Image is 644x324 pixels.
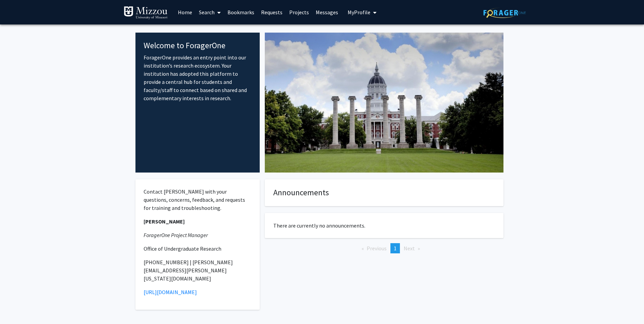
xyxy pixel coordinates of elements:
[265,33,503,173] img: Cover Image
[394,245,397,252] span: 1
[312,0,342,24] a: Messages
[144,289,197,295] a: [URL][DOMAIN_NAME]
[265,243,503,253] ul: Pagination
[224,0,258,24] a: Bookmarks
[404,245,415,252] span: Next
[5,293,29,319] iframe: Chat
[348,9,370,16] span: My Profile
[144,258,252,283] p: [PHONE_NUMBER] | [PERSON_NAME][EMAIL_ADDRESS][PERSON_NAME][US_STATE][DOMAIN_NAME]
[124,6,168,20] img: University of Missouri Logo
[196,0,224,24] a: Search
[144,232,208,238] em: ForagerOne Project Manager
[483,7,526,18] img: ForagerOne Logo
[273,221,495,230] p: There are currently no announcements.
[144,218,185,225] strong: [PERSON_NAME]
[144,53,252,102] p: ForagerOne provides an entry point into our institution’s research ecosystem. Your institution ha...
[144,187,252,212] p: Contact [PERSON_NAME] with your questions, concerns, feedback, and requests for training and trou...
[258,0,286,24] a: Requests
[367,245,387,252] span: Previous
[144,41,252,51] h4: Welcome to ForagerOne
[286,0,312,24] a: Projects
[174,0,196,24] a: Home
[273,188,495,198] h4: Announcements
[144,245,252,253] p: Office of Undergraduate Research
